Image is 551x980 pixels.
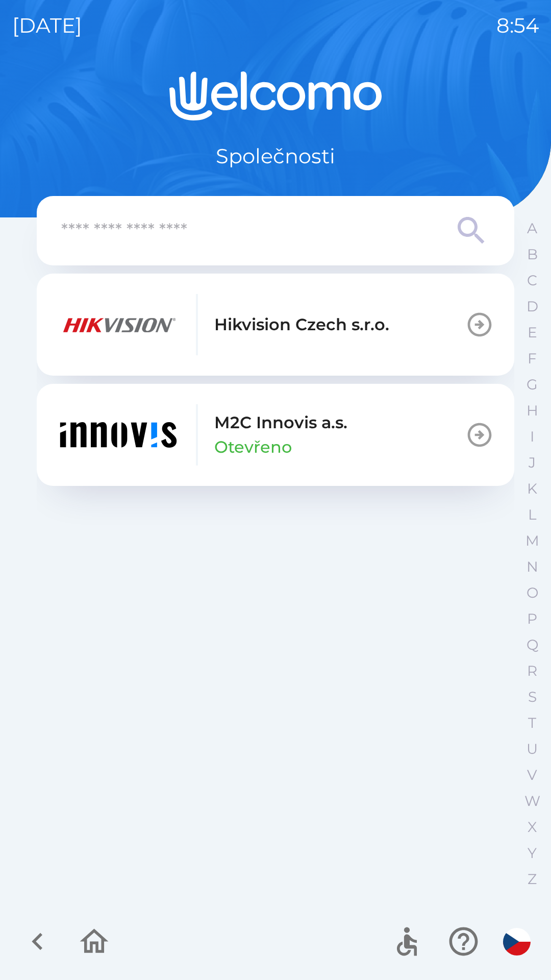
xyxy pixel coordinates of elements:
[519,424,545,450] button: I
[214,312,389,337] p: Hikvision Czech s.r.o.
[519,215,545,241] button: A
[496,10,539,41] p: 8:54
[528,324,537,341] p: E
[527,740,538,758] p: U
[527,376,538,394] p: G
[503,928,531,955] img: cs flag
[216,141,335,171] p: Společnosti
[527,584,538,602] p: O
[57,404,180,465] img: c42423d4-3517-4601-b1c4-80ea61f5d08a.png
[519,580,545,606] button: O
[527,662,537,680] p: R
[528,714,536,732] p: T
[527,402,538,420] p: H
[37,274,514,376] button: Hikvision Czech s.r.o.
[519,320,545,346] button: E
[527,246,538,263] p: B
[527,636,538,654] p: Q
[525,532,539,550] p: M
[519,788,545,814] button: W
[527,298,538,315] p: D
[57,294,180,355] img: b01956f5-af48-444b-9fcc-483460bef81e.png
[519,814,545,840] button: X
[528,350,537,367] p: F
[519,267,545,293] button: C
[529,454,536,472] p: J
[519,606,545,632] button: P
[519,450,545,476] button: J
[519,241,545,267] button: B
[519,658,545,684] button: R
[519,710,545,736] button: T
[528,870,537,888] p: Z
[527,610,537,628] p: P
[524,792,540,810] p: W
[528,688,537,706] p: S
[519,684,545,710] button: S
[519,762,545,788] button: V
[519,372,545,398] button: G
[519,840,545,866] button: Y
[519,866,545,892] button: Z
[527,766,537,784] p: V
[519,632,545,658] button: Q
[519,502,545,528] button: L
[214,410,347,435] p: M2C Innovis a.s.
[519,554,545,580] button: N
[519,528,545,554] button: M
[527,480,537,498] p: K
[530,428,534,446] p: I
[37,384,514,486] button: M2C Innovis a.s.Otevřeno
[519,476,545,502] button: K
[528,818,537,836] p: X
[519,346,545,372] button: F
[519,293,545,320] button: D
[519,736,545,762] button: U
[527,219,537,237] p: A
[527,558,538,576] p: N
[519,398,545,424] button: H
[37,71,514,120] img: Logo
[528,506,536,524] p: L
[214,435,292,459] p: Otevřeno
[527,272,537,289] p: C
[528,844,537,862] p: Y
[12,10,82,41] p: [DATE]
